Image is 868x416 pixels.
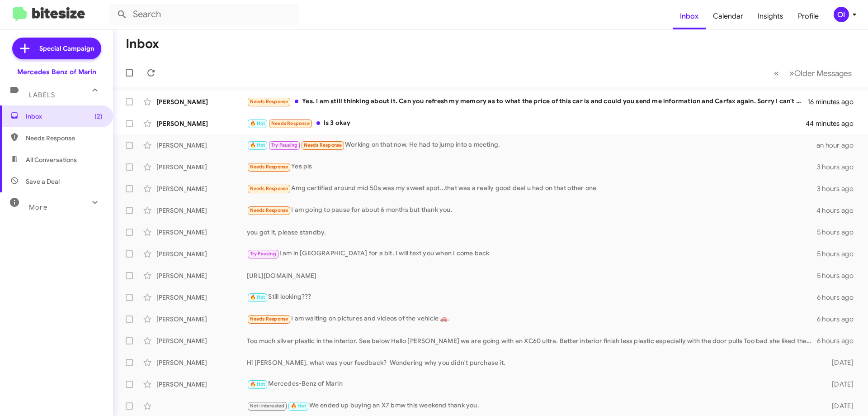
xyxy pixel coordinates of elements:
[29,91,55,99] span: Labels
[247,205,816,215] div: I am going to pause for about 6 months but thank you.
[271,142,297,148] span: Try Pausing
[156,97,247,106] div: [PERSON_NAME]
[247,292,817,302] div: Still looking???
[817,402,861,411] div: [DATE]
[769,64,857,82] nav: Page navigation example
[156,249,247,258] div: [PERSON_NAME]
[706,3,750,29] a: Calendar
[784,64,857,82] button: Next
[769,64,784,82] button: Previous
[817,228,861,237] div: 5 hours ago
[791,3,826,29] a: Profile
[156,271,247,280] div: [PERSON_NAME]
[247,228,817,237] div: you got it, please standby.
[156,358,247,367] div: [PERSON_NAME]
[271,120,310,126] span: Needs Response
[247,336,817,345] div: Too much silver plastic in the interior. See below Hello [PERSON_NAME] we are going with an XC60 ...
[250,120,265,126] span: 🔥 Hot
[26,155,77,164] span: All Conversations
[156,163,247,172] div: [PERSON_NAME]
[817,336,861,345] div: 6 hours ago
[789,67,794,79] span: »
[816,206,861,215] div: 4 hours ago
[794,68,852,78] span: Older Messages
[816,141,861,150] div: an hour ago
[12,38,101,59] a: Special Campaign
[817,380,861,389] div: [DATE]
[247,271,817,280] div: [URL][DOMAIN_NAME]
[17,67,96,77] div: Mercedes Benz of Marin
[247,140,816,150] div: Working on that now. He had to jump into a meeting.
[247,358,817,367] div: Hi [PERSON_NAME], what was your feedback? Wondering why you didn't purchase it.
[673,3,706,29] a: Inbox
[247,249,817,259] div: I am in [GEOGRAPHIC_DATA] for a bit. I will text you when I come back
[817,358,861,367] div: [DATE]
[750,3,791,29] a: Insights
[39,44,94,53] span: Special Campaign
[250,99,288,105] span: Needs Response
[247,118,807,129] div: Is 3 okay
[156,315,247,324] div: [PERSON_NAME]
[250,207,288,213] span: Needs Response
[26,134,103,143] span: Needs Response
[250,381,265,387] span: 🔥 Hot
[817,249,861,258] div: 5 hours ago
[247,401,817,411] div: We ended up buying an X7 bmw this weekend thank you.
[247,183,817,194] div: Amg certified around mid 50s was my sweet spot...that was a really good deal u had on that other one
[247,96,807,107] div: Yes. I am still thinking about it. Can you refresh my memory as to what the price of this car is ...
[156,206,247,215] div: [PERSON_NAME]
[817,315,861,324] div: 6 hours ago
[156,119,247,128] div: [PERSON_NAME]
[94,112,103,121] span: (2)
[247,162,817,172] div: Yes pls
[156,141,247,150] div: [PERSON_NAME]
[250,251,276,257] span: Try Pausing
[247,314,817,324] div: I am waiting on pictures and videos of the vehicle 🚗.
[817,293,861,302] div: 6 hours ago
[156,380,247,389] div: [PERSON_NAME]
[156,336,247,345] div: [PERSON_NAME]
[817,163,861,172] div: 3 hours ago
[156,228,247,237] div: [PERSON_NAME]
[250,142,265,148] span: 🔥 Hot
[817,271,861,280] div: 5 hours ago
[834,7,849,22] div: OI
[291,403,306,409] span: 🔥 Hot
[807,119,861,128] div: 44 minutes ago
[304,142,342,148] span: Needs Response
[109,4,299,25] input: Search
[250,316,288,322] span: Needs Response
[826,7,858,22] button: OI
[156,184,247,193] div: [PERSON_NAME]
[29,203,47,211] span: More
[774,67,779,79] span: «
[126,37,159,51] h1: Inbox
[250,294,265,300] span: 🔥 Hot
[26,177,60,186] span: Save a Deal
[156,293,247,302] div: [PERSON_NAME]
[250,403,285,409] span: Not-Interested
[26,112,103,121] span: Inbox
[250,164,288,170] span: Needs Response
[247,379,817,389] div: Mercedes-Benz of Marin
[817,184,861,193] div: 3 hours ago
[807,97,861,106] div: 16 minutes ago
[250,186,288,191] span: Needs Response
